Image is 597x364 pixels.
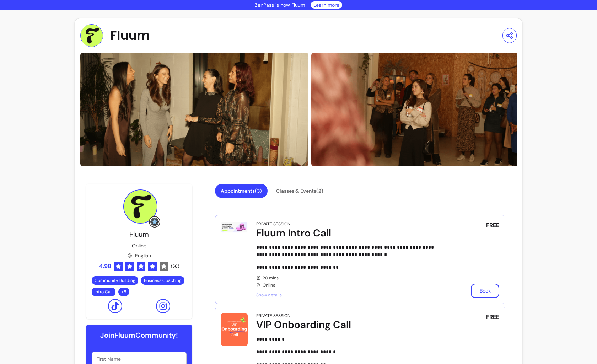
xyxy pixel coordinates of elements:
[129,230,149,239] span: Fluum
[486,313,499,321] span: FREE
[95,278,135,283] span: Community Building
[256,313,290,318] div: Private Session
[221,221,248,233] img: Fluum Intro Call
[255,1,308,9] p: ZenPass is now Fluum !
[80,24,103,47] img: Provider image
[215,184,268,198] button: Appointments(3)
[150,218,159,226] img: Grow
[256,275,448,288] div: Online
[127,252,151,259] div: English
[270,184,329,198] button: Classes & Events(2)
[132,242,146,249] p: Online
[263,275,448,281] span: 20 mins
[80,53,308,166] img: https://d22cr2pskkweo8.cloudfront.net/7da0f95d-a9ed-4b41-b915-5433de84e032
[256,292,448,298] span: Show details
[99,262,111,271] span: 4.98
[313,1,339,9] a: Learn more
[95,289,113,295] span: Intro Call
[100,330,178,340] h6: Join Fluum Community!
[110,28,150,43] span: Fluum
[256,227,448,240] div: Fluum Intro Call
[311,53,539,166] img: https://d22cr2pskkweo8.cloudfront.net/bebc8608-c9bb-47e6-9180-4ba40991fc76
[144,278,182,283] span: Business Coaching
[471,284,499,298] button: Book
[120,289,128,295] span: + 6
[486,221,499,230] span: FREE
[256,318,448,331] div: VIP Onboarding Call
[171,263,179,269] span: ( 56 )
[256,221,290,227] div: Private Session
[123,189,157,224] img: Provider image
[96,355,182,363] input: First Name
[221,313,248,346] img: VIP Onboarding Call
